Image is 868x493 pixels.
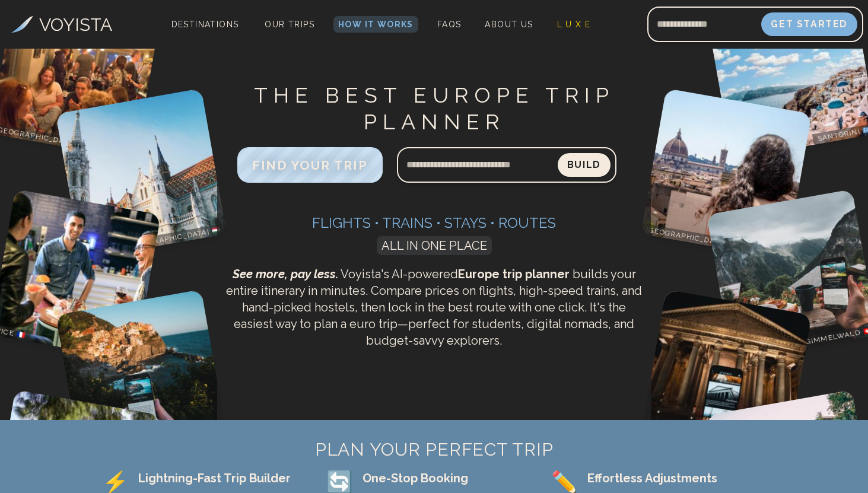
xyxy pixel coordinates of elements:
a: VOYISTA [11,11,112,38]
span: FAQs [437,20,462,29]
img: Voyista Logo [11,16,33,33]
span: FIND YOUR TRIP [252,158,367,173]
strong: Europe trip planner [458,267,570,281]
p: Voyista's AI-powered builds your entire itinerary in minutes. Compare prices on flights, high-spe... [222,266,647,349]
span: See more, pay less. [233,267,338,281]
span: How It Works [338,20,414,29]
img: Florence [641,88,812,260]
a: FAQs [433,16,466,33]
button: Build [558,153,611,177]
h3: VOYISTA [39,11,112,38]
button: Get Started [761,12,857,36]
div: Effortless Adjustments [587,470,767,486]
a: How It Works [333,16,418,33]
h1: THE BEST EUROPE TRIP PLANNER [222,82,647,135]
span: L U X E [557,20,591,29]
div: Lightning-Fast Trip Builder [138,470,317,486]
img: Cinque Terre [56,290,227,461]
img: Rome [641,290,812,461]
a: L U X E [552,16,596,33]
input: Email address [647,10,761,39]
input: Search query [397,151,558,179]
a: Our Trips [260,16,319,33]
h3: Flights • Trains • Stays • Routes [222,214,647,233]
a: About Us [480,16,538,33]
span: ALL IN ONE PLACE [377,236,492,255]
span: Destinations [167,15,244,50]
img: Budapest [56,88,227,260]
a: FIND YOUR TRIP [237,161,382,172]
span: Our Trips [265,20,314,29]
span: About Us [485,20,533,29]
button: FIND YOUR TRIP [237,147,382,183]
h2: PLAN YOUR PERFECT TRIP [102,439,767,460]
div: One-Stop Booking [363,470,542,486]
